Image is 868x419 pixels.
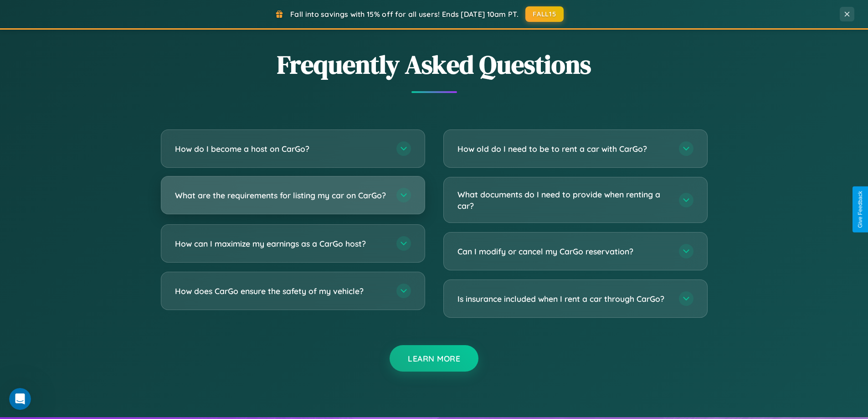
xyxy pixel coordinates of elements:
h2: Frequently Asked Questions [161,47,708,82]
h3: How do I become a host on CarGo? [175,143,387,155]
h3: How does CarGo ensure the safety of my vehicle? [175,285,387,297]
span: Fall into savings with 15% off for all users! Ends [DATE] 10am PT. [290,10,519,19]
div: Give Feedback [857,191,863,228]
h3: Is insurance included when I rent a car through CarGo? [457,293,670,305]
h3: Can I modify or cancel my CarGo reservation? [457,246,670,257]
h3: How can I maximize my earnings as a CarGo host? [175,238,387,249]
h3: What documents do I need to provide when renting a car? [457,189,670,211]
button: FALL15 [525,6,564,22]
iframe: Intercom live chat [9,388,31,410]
button: Learn More [390,345,478,372]
h3: What are the requirements for listing my car on CarGo? [175,190,387,201]
h3: How old do I need to be to rent a car with CarGo? [457,143,670,155]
